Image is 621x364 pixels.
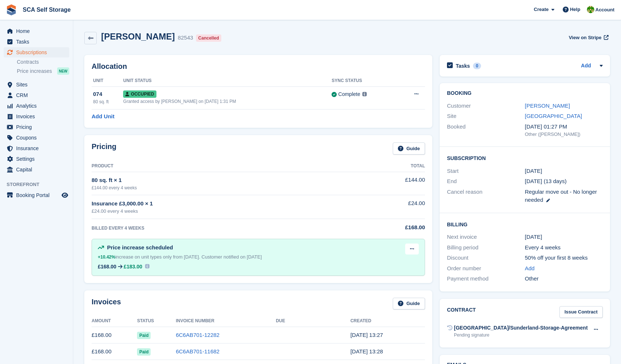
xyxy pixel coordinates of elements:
div: 80 sq. ft [93,99,123,105]
span: Storefront [7,181,73,188]
a: Add [525,264,535,273]
span: CRM [16,90,60,100]
div: BILLED EVERY 4 WEEKS [92,225,343,231]
div: Granted access by [PERSON_NAME] on [DATE] 1:31 PM [123,98,332,105]
span: Insurance [16,143,60,153]
h2: Allocation [92,62,425,71]
th: Unit [92,75,123,87]
a: menu [4,190,69,200]
span: Price increase scheduled [107,244,173,250]
h2: Contract [447,306,476,318]
div: End [447,177,525,186]
span: £183.00 [124,264,143,270]
div: Start [447,167,525,175]
span: Help [570,6,580,13]
a: Preview store [60,191,69,200]
a: menu [4,122,69,132]
a: menu [4,143,69,153]
a: menu [4,79,69,90]
a: SCA Self Storage [20,4,74,16]
a: [PERSON_NAME] [525,103,570,109]
div: [DATE] 01:27 PM [525,123,603,131]
span: Account [595,6,614,14]
span: increase on unit types only from [DATE]. [98,254,200,260]
img: stora-icon-8386f47178a22dfd0bd8f6a31ec36ba5ce8667c1dd55bd0f319d3a0aa187defe.svg [6,4,17,15]
div: [DATE] [525,233,603,241]
time: 2025-08-09 12:27:49 UTC [350,332,383,338]
div: £144.00 every 4 weeks [92,185,343,191]
div: Discount [447,254,525,262]
div: Billing period [447,244,525,252]
span: Invoices [16,111,60,122]
a: menu [4,37,69,47]
a: View on Stripe [566,31,610,44]
div: £168.00 [98,264,117,270]
div: Pending signature [454,332,588,338]
img: icon-info-grey-7440780725fd019a000dd9b08b2336e03edf1995a4989e88bcd33f0948082b44.svg [362,92,367,96]
div: Payment method [447,275,525,283]
td: £168.00 [92,327,137,343]
span: Customer notified on [DATE] [202,254,262,260]
span: Sites [16,79,60,90]
span: Booking Portal [16,190,60,200]
div: Order number [447,264,525,273]
span: View on Stripe [569,34,601,41]
span: [DATE] (13 days) [525,178,567,184]
span: Occupied [123,90,156,98]
div: Site [447,112,525,120]
a: Add Unit [92,112,114,121]
div: Every 4 weeks [525,244,603,252]
th: Status [137,315,176,327]
div: Next invoice [447,233,525,241]
th: Total [343,160,425,172]
span: Coupons [16,133,60,143]
time: 2025-07-12 12:28:30 UTC [350,348,383,354]
div: 0 [473,63,481,69]
h2: [PERSON_NAME] [101,31,175,41]
span: Home [16,26,60,36]
h2: Tasks [456,63,470,69]
a: menu [4,133,69,143]
a: Price increases NEW [17,67,69,75]
div: Customer [447,102,525,110]
div: 82543 [178,34,193,42]
td: £144.00 [343,172,425,195]
a: Issue Contract [559,306,603,318]
div: 074 [93,90,123,99]
div: Cancelled [196,34,221,42]
a: Contracts [17,59,69,66]
div: £24.00 every 4 weeks [92,208,343,215]
a: menu [4,26,69,36]
span: Subscriptions [16,47,60,57]
span: Capital [16,164,60,175]
a: [GEOGRAPHIC_DATA] [525,113,582,119]
span: Regular move out - No longer needed [525,189,597,203]
th: Product [92,160,343,172]
h2: Billing [447,220,603,228]
a: Add [581,62,591,70]
span: Pricing [16,122,60,132]
span: Tasks [16,37,60,47]
h2: Invoices [92,298,121,310]
div: Cancel reason [447,188,525,204]
h2: Subscription [447,154,603,161]
a: menu [4,90,69,100]
span: Price increases [17,68,52,75]
div: Other [525,275,603,283]
th: Sync Status [332,75,396,87]
th: Unit Status [123,75,332,87]
div: NEW [57,67,69,75]
a: menu [4,154,69,164]
a: menu [4,164,69,175]
a: menu [4,101,69,111]
a: menu [4,111,69,122]
a: Guide [393,298,425,310]
div: +10.42% [98,253,115,261]
div: Booked [447,123,525,138]
h2: Pricing [92,142,117,155]
a: 6C6AB701-12282 [176,332,219,338]
th: Due [276,315,351,327]
img: Sam Chapman [587,6,594,13]
div: [GEOGRAPHIC_DATA]/Sunderland-Storage-Agreement [454,324,588,332]
time: 2025-04-19 00:00:00 UTC [525,167,542,175]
